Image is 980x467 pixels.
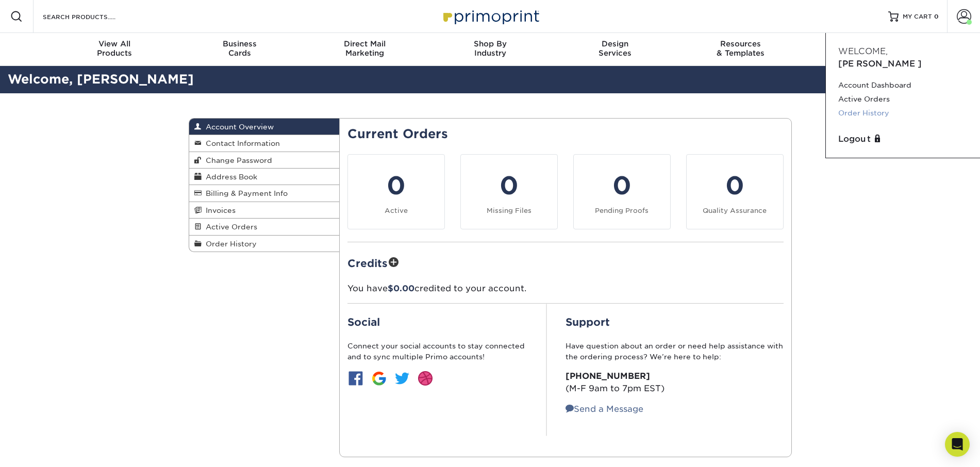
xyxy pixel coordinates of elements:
[302,39,427,48] span: Direct Mail
[427,33,553,66] a: Shop ByIndustry
[427,39,553,58] div: Industry
[52,39,177,58] div: Products
[177,33,302,66] a: BusinessCards
[202,240,257,248] span: Order History
[566,341,784,362] p: Have question about an order or need help assistance with the ordering process? We’re here to help:
[553,33,678,66] a: DesignServices
[467,167,551,204] div: 0
[347,282,784,295] p: You have credited to your account.
[439,5,542,27] img: Primoprint
[347,316,528,328] h2: Social
[42,10,142,23] input: SEARCH PRODUCTS.....
[838,92,968,106] a: Active Orders
[189,219,340,235] a: Active Orders
[703,207,767,214] small: Quality Assurance
[566,404,643,414] a: Send a Message
[202,173,257,181] span: Address Book
[838,133,968,145] a: Logout
[678,39,803,58] div: & Templates
[347,255,784,271] h2: Credits
[934,13,939,20] span: 0
[678,39,803,48] span: Resources
[302,39,427,58] div: Marketing
[202,206,236,214] span: Invoices
[595,207,649,214] small: Pending Proofs
[177,39,302,58] div: Cards
[903,12,932,21] span: MY CART
[803,39,928,58] div: & Support
[693,167,777,204] div: 0
[202,223,257,231] span: Active Orders
[189,135,340,152] a: Contact Information
[838,46,888,56] span: Welcome,
[566,316,784,328] h2: Support
[566,370,784,395] p: (M-F 9am to 7pm EST)
[347,341,528,362] p: Connect your social accounts to stay connected and to sync multiple Primo accounts!
[189,152,340,169] a: Change Password
[347,154,445,229] a: 0 Active
[460,154,558,229] a: 0 Missing Files
[553,39,678,58] div: Services
[385,207,408,214] small: Active
[189,185,340,202] a: Billing & Payment Info
[945,432,970,457] div: Open Intercom Messenger
[302,33,427,66] a: Direct MailMarketing
[189,119,340,135] a: Account Overview
[388,283,414,293] span: $0.00
[177,39,302,48] span: Business
[189,169,340,185] a: Address Book
[580,167,664,204] div: 0
[487,207,531,214] small: Missing Files
[573,154,671,229] a: 0 Pending Proofs
[52,39,177,48] span: View All
[202,189,288,197] span: Billing & Payment Info
[202,156,272,164] span: Change Password
[347,127,784,142] h2: Current Orders
[838,59,922,69] span: [PERSON_NAME]
[678,33,803,66] a: Resources& Templates
[417,370,434,387] img: btn-dribbble.jpg
[3,436,88,463] iframe: Google Customer Reviews
[202,139,280,147] span: Contact Information
[427,39,553,48] span: Shop By
[553,39,678,48] span: Design
[189,236,340,252] a: Order History
[189,202,340,219] a: Invoices
[202,123,274,131] span: Account Overview
[347,370,364,387] img: btn-facebook.jpg
[52,33,177,66] a: View AllProducts
[838,78,968,92] a: Account Dashboard
[394,370,410,387] img: btn-twitter.jpg
[803,39,928,48] span: Contact
[566,371,650,381] strong: [PHONE_NUMBER]
[686,154,784,229] a: 0 Quality Assurance
[838,106,968,120] a: Order History
[371,370,387,387] img: btn-google.jpg
[354,167,438,204] div: 0
[803,33,928,66] a: Contact& Support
